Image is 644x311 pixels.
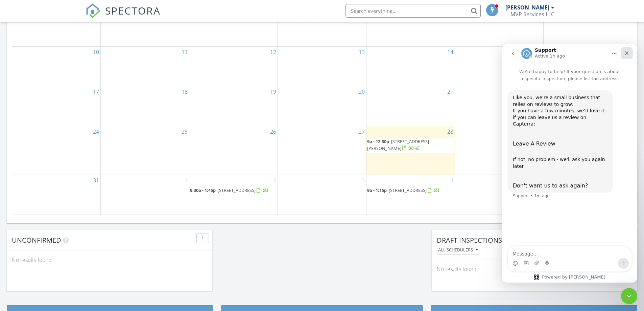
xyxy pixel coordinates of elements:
[455,175,543,215] td: Go to September 5, 2025
[101,126,189,175] td: Go to August 25, 2025
[367,187,387,193] span: 9a - 1:15p
[12,86,101,126] td: Go to August 17, 2025
[92,86,100,97] a: Go to August 17, 2025
[366,126,455,175] td: Go to August 28, 2025
[278,175,366,215] td: Go to September 3, 2025
[183,175,189,186] a: Go to September 1, 2025
[437,246,479,255] button: All schedulers
[272,175,278,186] a: Go to September 2, 2025
[502,44,637,283] iframe: Intercom live chat
[367,138,454,152] a: 9a - 12:30p [STREET_ADDRESS][PERSON_NAME]
[101,175,189,215] td: Go to September 1, 2025
[278,86,366,126] td: Go to August 20, 2025
[190,187,216,193] span: 9:30a - 1:45p
[389,187,427,193] span: [STREET_ADDRESS]
[105,3,161,18] span: SPECTORA
[92,175,100,186] a: Go to August 31, 2025
[12,175,101,215] td: Go to August 31, 2025
[86,9,161,23] a: SPECTORA
[367,138,429,151] a: 9a - 12:30p [STREET_ADDRESS][PERSON_NAME]
[92,126,100,137] a: Go to August 24, 2025
[12,46,101,86] td: Go to August 10, 2025
[621,288,637,304] iframe: Intercom live chat
[455,126,543,175] td: Go to August 29, 2025
[278,126,366,175] td: Go to August 27, 2025
[190,186,277,195] a: 9:30a - 1:45p [STREET_ADDRESS]
[455,86,543,126] td: Go to August 22, 2025
[367,186,454,195] a: 9a - 1:15p [STREET_ADDRESS]
[345,4,481,18] input: Search everything...
[437,236,502,245] span: Draft Inspections
[12,126,101,175] td: Go to August 24, 2025
[438,248,478,252] div: All schedulers
[12,236,61,245] span: Unconfirmed
[357,86,366,97] a: Go to August 20, 2025
[367,138,389,145] span: 9a - 12:30p
[366,86,455,126] td: Go to August 21, 2025
[510,11,554,18] div: MVP Services LLC
[366,175,455,215] td: Go to September 4, 2025
[432,260,637,278] div: No results found
[180,47,189,58] a: Go to August 11, 2025
[218,187,256,193] span: [STREET_ADDRESS]
[189,46,278,86] td: Go to August 12, 2025
[189,175,278,215] td: Go to September 2, 2025
[505,4,549,11] div: [PERSON_NAME]
[190,187,268,193] a: 9:30a - 1:45p [STREET_ADDRESS]
[180,126,189,137] a: Go to August 25, 2025
[189,86,278,126] td: Go to August 19, 2025
[269,47,278,58] a: Go to August 12, 2025
[455,46,543,86] td: Go to August 15, 2025
[101,86,189,126] td: Go to August 18, 2025
[269,126,278,137] a: Go to August 26, 2025
[446,47,455,58] a: Go to August 14, 2025
[101,46,189,86] td: Go to August 11, 2025
[7,251,212,269] div: No results found
[360,175,366,186] a: Go to September 3, 2025
[269,86,278,97] a: Go to August 19, 2025
[189,126,278,175] td: Go to August 26, 2025
[366,46,455,86] td: Go to August 14, 2025
[180,86,189,97] a: Go to August 18, 2025
[278,46,366,86] td: Go to August 13, 2025
[367,138,429,151] span: [STREET_ADDRESS][PERSON_NAME]
[446,126,455,137] a: Go to August 28, 2025
[357,126,366,137] a: Go to August 27, 2025
[449,175,455,186] a: Go to September 4, 2025
[367,187,439,193] a: 9a - 1:15p [STREET_ADDRESS]
[357,47,366,58] a: Go to August 13, 2025
[86,3,100,18] img: The Best Home Inspection Software - Spectora
[92,47,100,58] a: Go to August 10, 2025
[446,86,455,97] a: Go to August 21, 2025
